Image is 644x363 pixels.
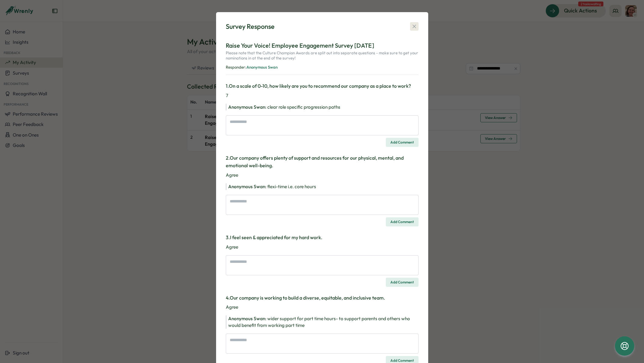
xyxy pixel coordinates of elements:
span: Responder: [226,65,246,70]
span: Anonymous Swan [228,104,265,110]
h3: 3 . I feel seen & appreciated for my hard work. [226,234,419,241]
div: Survey Response [226,22,275,31]
span: Anonymous Swan [246,65,278,70]
p: Agree [226,304,419,310]
h3: 2 . Our company offers plenty of support and resources for our physical, mental, and emotional we... [226,154,419,169]
span: Anonymous Swan [228,184,265,189]
button: Add Comment [386,138,419,147]
p: Please note that the Culture Champion Awards are split out into separate questions - make sure to... [226,50,419,63]
h3: 1 . On a scale of 0-10, how likely are you to recommend our company as a place to work? [226,82,419,90]
span: clear role specific progression paths [267,104,340,110]
span: Add Comment [390,218,414,226]
div: : [228,183,419,190]
p: 7 [226,92,419,99]
p: Agree [226,172,419,178]
span: flexi-time i.e. core hours [267,184,316,189]
p: Agree [226,244,419,250]
span: Add Comment [390,278,414,287]
div: : [228,104,419,110]
span: Add Comment [390,138,414,147]
div: : [228,315,419,329]
span: wider support for part time hours- to support parents and others who would benefit from working p... [228,316,410,328]
span: Anonymous Swan [228,316,265,321]
button: Add Comment [386,217,419,226]
button: Add Comment [386,278,419,287]
p: Raise Your Voice! Employee Engagement Survey [DATE] [226,41,419,50]
h3: 4 . Our company is working to build a diverse, equitable, and inclusive team. [226,294,419,302]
